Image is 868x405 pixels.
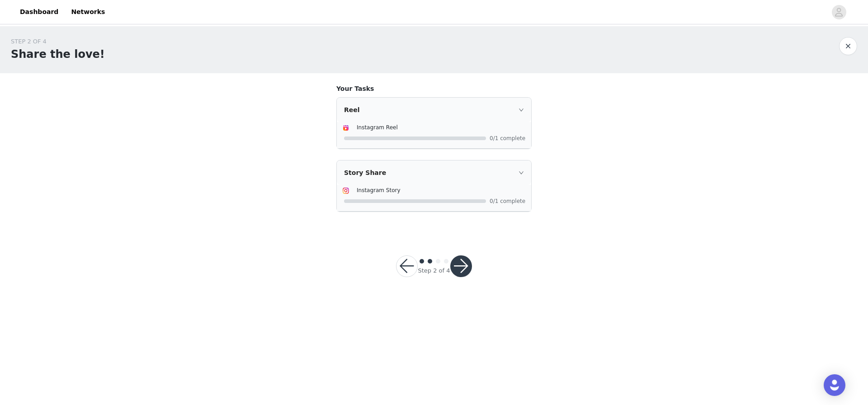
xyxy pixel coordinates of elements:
[342,124,349,132] img: Instagram Reels Icon
[418,266,450,275] div: Step 2 of 4
[337,98,531,122] div: icon: rightReel
[11,37,105,46] div: STEP 2 OF 4
[337,160,531,185] div: icon: rightStory Share
[357,187,401,193] span: Instagram Story
[357,124,398,131] span: Instagram Reel
[342,187,349,194] img: Instagram Icon
[11,46,105,62] h1: Share the love!
[835,5,843,19] div: avatar
[336,84,532,94] h4: Your Tasks
[66,2,110,22] a: Networks
[14,2,64,22] a: Dashboard
[519,107,524,113] i: icon: right
[490,198,526,204] span: 0/1 complete
[519,170,524,175] i: icon: right
[824,374,845,396] div: Open Intercom Messenger
[490,136,526,141] span: 0/1 complete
